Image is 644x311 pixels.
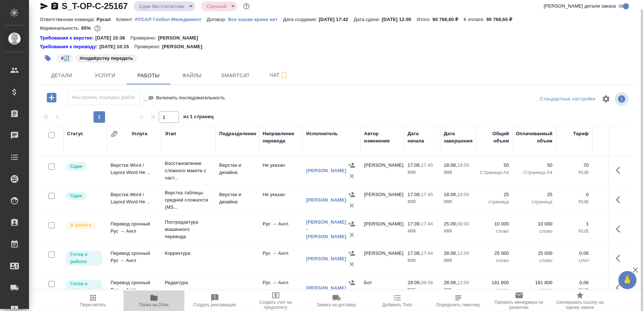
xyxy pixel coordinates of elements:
[612,250,629,267] button: Здесь прячутся важные кнопки
[306,219,346,239] a: [PERSON_NAME] -[PERSON_NAME]
[417,17,432,22] p: Итого:
[554,300,606,310] span: Скопировать ссылку на оценку заказа
[40,17,97,22] p: Ответственная команда:
[421,221,433,227] p: 17:44
[408,162,421,168] p: 17.09,
[116,17,135,22] p: Клиент:
[436,302,480,307] span: Определить тематику
[408,280,421,285] p: 28.09,
[361,158,404,183] td: [PERSON_NAME]
[444,250,457,256] p: 28.09,
[306,197,346,203] a: [PERSON_NAME]
[516,257,553,264] p: слово
[165,279,212,286] p: Редактура
[218,71,253,80] span: Smartcat
[480,228,509,235] p: слово
[408,192,421,197] p: 17.09,
[560,169,589,176] p: RUB
[457,192,469,197] p: 18:00
[596,286,629,294] p: RUB
[107,246,161,271] td: Перевод срочный Рус → Англ
[480,286,509,294] p: слово
[156,94,225,101] span: Включить последовательность
[487,17,518,22] p: 90 768,60 ₽
[538,94,598,105] div: split button
[560,279,589,286] p: 0,06
[361,275,404,301] td: Бот
[560,220,589,228] p: 1
[612,191,629,208] button: Здесь прячутся важные кнопки
[346,248,357,259] button: Назначить
[444,198,473,206] p: 2025
[242,1,251,11] button: Доп статусы указывают на важность/срочность заказа
[216,158,259,183] td: Верстки и дизайна
[560,228,589,235] p: RUB
[596,191,629,198] p: 0
[421,250,433,256] p: 17:44
[346,288,357,299] button: Удалить
[70,221,91,229] p: В работе
[70,192,82,199] p: Сдан
[346,277,357,288] button: Назначить
[480,198,509,206] p: страница
[615,92,630,106] span: Посмотреть информацию
[165,130,176,137] div: Этап
[346,229,357,240] button: Удалить
[262,71,296,80] span: Чат
[306,291,367,311] button: Заявка на доставку
[319,17,354,22] p: [DATE] 17:42
[135,16,207,22] a: РУСАЛ Глобал Менеджмент
[139,302,169,307] span: Папка на Drive
[612,162,629,179] button: Здесь прячутся важные кнопки
[408,257,437,264] p: 2025
[457,221,469,227] p: 09:00
[382,302,412,307] span: Добавить Todo
[165,250,212,257] p: Корректура
[560,250,589,257] p: 0,06
[367,291,428,311] button: Добавить Todo
[306,256,346,261] a: [PERSON_NAME]
[516,162,553,169] p: 50
[346,171,357,182] button: Удалить
[70,163,82,170] p: Сдан
[516,198,553,206] p: страница
[480,169,509,176] p: Страница А4
[228,17,283,22] p: Все языки кроме кит
[165,160,212,182] p: Восстановление сложного макета с част...
[40,34,95,42] div: Нажми, чтобы открыть папку с инструкцией
[219,130,257,137] div: Подразделение
[88,71,122,80] span: Услуги
[457,250,469,256] p: 12:00
[65,191,103,201] div: Менеджер проверил работу исполнителя, передает ее на следующий этап
[444,280,457,285] p: 28.09,
[480,220,509,228] p: 10 000
[596,257,629,264] p: UAH
[175,71,209,80] span: Файлы
[560,257,589,264] p: UAH
[40,50,56,66] button: Добавить тэг
[134,1,195,11] div: Сдан без статистики
[306,130,338,137] div: Исполнитель
[361,246,404,271] td: [PERSON_NAME]
[99,43,134,50] p: [DATE] 10:15
[40,43,99,50] div: Нажми, чтобы открыть папку с инструкцией
[516,250,553,257] p: 25 000
[622,273,634,288] span: 🙏
[464,17,487,22] p: К оплате:
[364,130,400,145] div: Автор изменения
[596,198,629,206] p: RUB
[40,2,49,11] button: Скопировать ссылку для ЯМессенджера
[428,291,489,311] button: Определить тематику
[44,71,79,80] span: Детали
[245,291,306,311] button: Создать счет на предоплату
[131,71,166,80] span: Работы
[480,162,509,169] p: 50
[346,259,357,270] button: Удалить
[207,17,228,22] p: Договор:
[61,55,69,62] p: #🔄️
[259,158,303,183] td: Не указан
[596,228,629,235] p: RUB
[421,280,433,285] p: 09:38
[516,220,553,228] p: 10 000
[193,302,236,307] span: Создать рекламацию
